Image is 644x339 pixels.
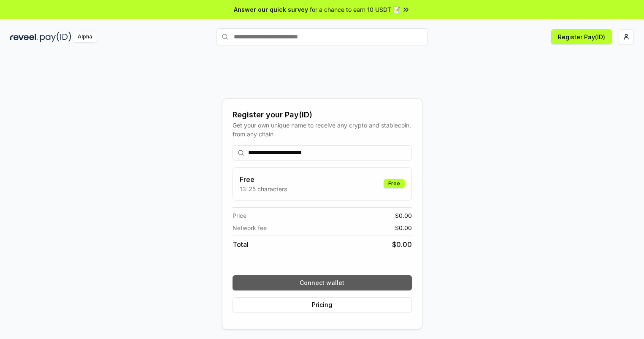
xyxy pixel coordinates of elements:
[233,275,412,290] button: Connect wallet
[395,223,412,232] span: $ 0.00
[234,5,308,14] span: Answer our quick survey
[233,223,267,232] span: Network fee
[233,211,246,220] span: Price
[384,179,405,188] div: Free
[395,211,412,220] span: $ 0.00
[310,5,400,14] span: for a chance to earn 10 USDT 📝
[73,32,97,42] div: Alpha
[551,29,612,44] button: Register Pay(ID)
[233,109,412,121] div: Register your Pay(ID)
[10,32,38,42] img: reveel_dark
[233,121,412,138] div: Get your own unique name to receive any crypto and stablecoin, from any chain
[392,239,412,250] span: $ 0.00
[240,184,287,193] p: 13-25 characters
[233,239,249,250] span: Total
[233,297,412,312] button: Pricing
[240,174,287,184] h3: Free
[40,32,71,42] img: pay_id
